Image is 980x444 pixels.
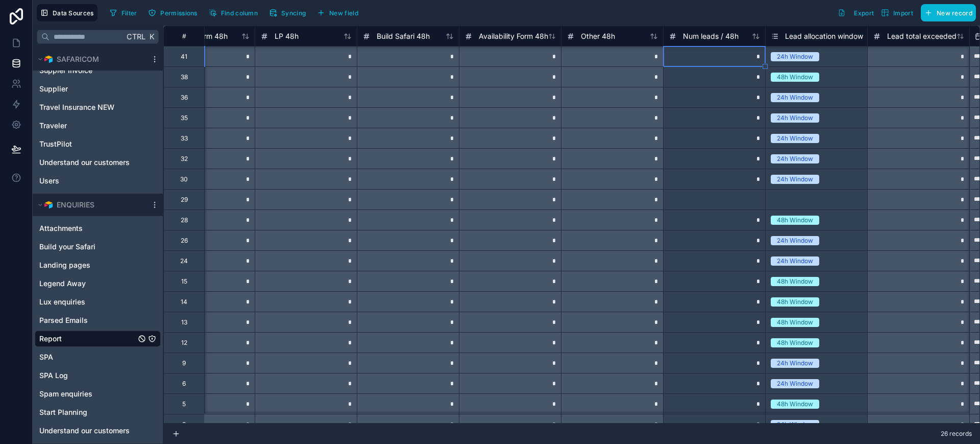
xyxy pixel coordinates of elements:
[37,4,97,21] button: Data Sources
[181,134,188,143] div: 33
[313,5,362,20] button: New field
[834,4,877,21] button: Export
[205,5,261,20] button: Find column
[126,30,146,43] span: Ctrl
[777,236,813,245] div: 24h Window
[181,277,187,286] div: 15
[777,256,813,266] div: 24h Window
[181,196,188,204] div: 29
[777,359,813,368] div: 24h Window
[281,9,306,17] span: Syncing
[181,216,188,224] div: 28
[777,318,813,327] div: 48h Window
[144,5,201,20] button: Permissions
[181,73,188,81] div: 38
[275,31,299,41] span: LP 48h
[265,5,313,20] a: Syncing
[160,9,197,17] span: Permissions
[181,155,188,163] div: 32
[785,31,863,41] span: Lead allocation window
[182,380,186,388] div: 6
[777,338,813,347] div: 48h Window
[181,298,187,306] div: 14
[777,73,813,82] div: 48h Window
[777,297,813,307] div: 48h Window
[171,32,197,40] div: #
[777,216,813,225] div: 48h Window
[180,175,188,183] div: 30
[777,113,813,123] div: 24h Window
[148,33,155,40] span: K
[479,31,548,41] span: Availability Form 48h
[887,31,957,41] span: Lead total exceeded
[777,420,813,429] div: 24h Window
[777,52,813,61] div: 24h Window
[181,318,187,326] div: 13
[181,94,188,102] div: 36
[777,277,813,286] div: 48h Window
[53,9,94,17] span: Data Sources
[777,134,813,143] div: 24h Window
[921,4,976,21] button: New record
[181,339,187,347] div: 12
[329,9,358,17] span: New field
[777,154,813,163] div: 24h Window
[683,31,739,41] span: Num leads / 48h
[777,379,813,388] div: 24h Window
[777,400,813,409] div: 48h Window
[182,420,186,429] div: 3
[854,9,874,17] span: Export
[221,9,258,17] span: Find column
[581,31,615,41] span: Other 48h
[937,9,972,17] span: New record
[106,5,141,20] button: Filter
[893,9,913,17] span: Import
[144,5,205,20] a: Permissions
[181,114,188,122] div: 35
[377,31,430,41] span: Build Safari 48h
[877,4,917,21] button: Import
[777,175,813,184] div: 24h Window
[941,430,972,438] span: 26 records
[182,359,186,367] div: 9
[917,4,976,21] a: New record
[181,237,188,245] div: 26
[265,5,309,20] button: Syncing
[180,257,188,265] div: 24
[777,93,813,102] div: 24h Window
[121,9,137,17] span: Filter
[181,53,187,61] div: 41
[182,400,186,408] div: 5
